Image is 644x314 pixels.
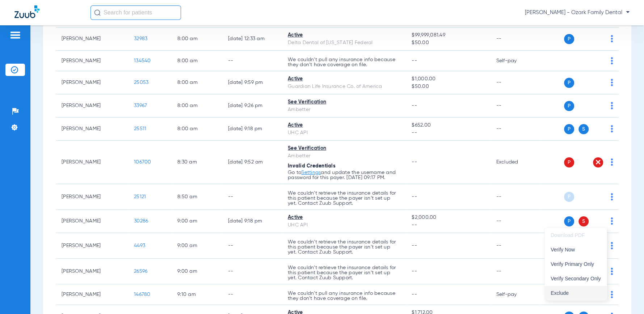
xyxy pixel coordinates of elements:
[608,279,644,314] iframe: Chat Widget
[551,290,601,296] span: Exclude
[551,262,601,267] span: Verify Primary Only
[551,276,601,281] span: Verify Secondary Only
[551,247,601,252] span: Verify Now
